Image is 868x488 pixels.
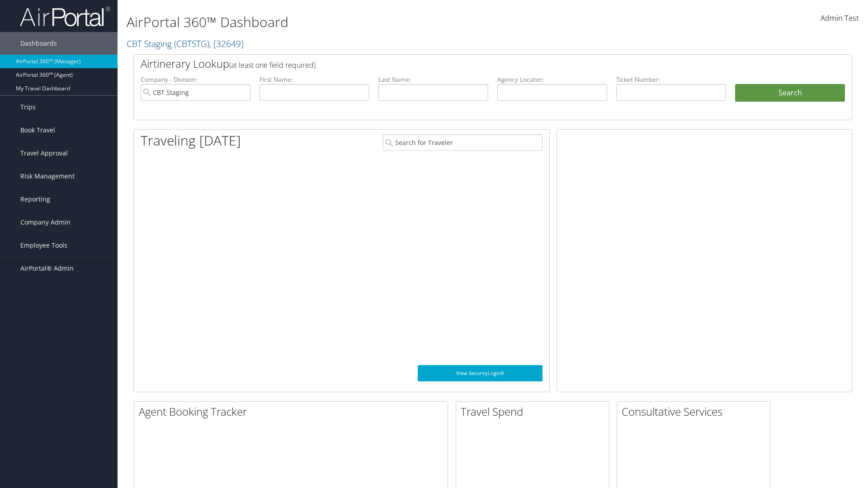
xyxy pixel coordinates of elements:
img: airportal-logo.png [20,6,110,27]
span: Company Admin [20,211,71,234]
h2: Travel Spend [461,404,609,419]
label: Last Name: [378,75,488,84]
button: Search [735,84,845,102]
a: View SecurityLogic® [418,365,542,381]
label: Agency Locator: [497,75,607,84]
span: Dashboards [20,32,57,55]
span: Book Travel [20,119,55,141]
span: Reporting [20,188,50,211]
h2: Consultative Services [622,404,770,419]
a: Admin Test [821,5,859,33]
span: (at least one field required) [229,60,316,70]
span: AirPortal® Admin [20,257,74,280]
span: Employee Tools [20,234,67,257]
span: Admin Test [821,13,859,23]
span: Trips [20,96,36,118]
input: Search for Traveler [383,134,542,151]
h1: AirPortal 360™ Dashboard [127,13,615,32]
label: Ticket Number: [616,75,726,84]
h1: Traveling [DATE] [141,131,241,150]
span: Risk Management [20,165,75,188]
h2: Agent Booking Tracker [139,404,448,419]
label: First Name: [259,75,369,84]
h2: Airtinerary Lookup [141,56,785,71]
span: Travel Approval [20,142,68,164]
a: CBT Staging [127,38,244,50]
span: ( CBTSTG ) [174,38,209,50]
span: , [ 32649 ] [209,38,244,50]
label: Company - Division: [141,75,250,84]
